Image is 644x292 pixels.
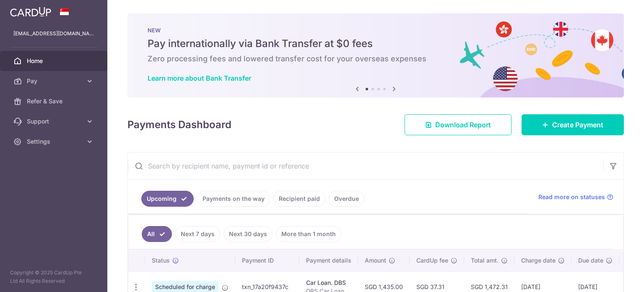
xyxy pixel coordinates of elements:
[273,191,325,207] a: Recipient paid
[552,120,603,130] span: Create Payment
[276,226,341,242] a: More than 1 month
[578,256,603,265] span: Due date
[127,117,231,132] h4: Payments Dashboard
[27,117,82,126] span: Support
[128,153,603,179] input: Search by recipient name, payment id or reference
[27,137,82,146] span: Settings
[365,256,386,265] span: Amount
[471,256,499,265] span: Total amt.
[175,226,220,242] a: Next 7 days
[521,256,556,265] span: Charge date
[27,57,82,65] span: Home
[10,7,51,17] img: CardUp
[148,27,604,34] p: NEW
[299,250,358,271] th: Payment details
[148,54,604,64] h6: Zero processing fees and lowered transfer cost for your overseas expenses
[538,193,605,201] span: Read more on statuses
[223,226,273,242] a: Next 30 days
[435,120,491,130] span: Download Report
[27,77,82,85] span: Pay
[538,193,613,201] a: Read more on statuses
[197,191,270,207] a: Payments on the way
[622,282,639,292] img: Bank Card
[235,250,299,271] th: Payment ID
[141,191,194,207] a: Upcoming
[148,37,604,50] h5: Pay internationally via Bank Transfer at $0 fees
[13,29,94,38] p: [EMAIL_ADDRESS][DOMAIN_NAME]
[27,97,82,105] span: Refer & Save
[522,114,624,135] a: Create Payment
[152,256,170,265] span: Status
[148,74,251,82] a: Learn more about Bank Transfer
[329,191,364,207] a: Overdue
[306,279,351,287] div: Car Loan. DBS
[416,256,448,265] span: CardUp fee
[142,226,172,242] a: All
[405,114,512,135] a: Download Report
[127,13,624,97] img: Bank transfer banner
